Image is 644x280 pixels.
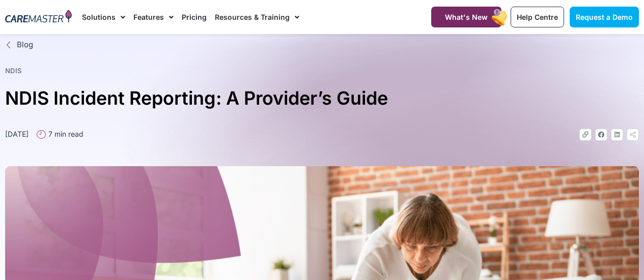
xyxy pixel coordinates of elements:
span: Help Centre [517,13,558,21]
img: CareMaster Logo [5,10,72,24]
time: [DATE] [5,130,29,138]
span: Blog [14,39,33,51]
h1: NDIS Incident Reporting: A Provider’s Guide [5,83,639,113]
span: What's New [445,13,488,21]
a: Help Centre [511,7,564,27]
span: Request a Demo [576,13,633,21]
a: NDIS [5,67,22,75]
span: 7 min read [46,129,83,139]
a: What's New [431,7,501,27]
a: Blog [5,39,639,51]
a: Request a Demo [570,7,639,27]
